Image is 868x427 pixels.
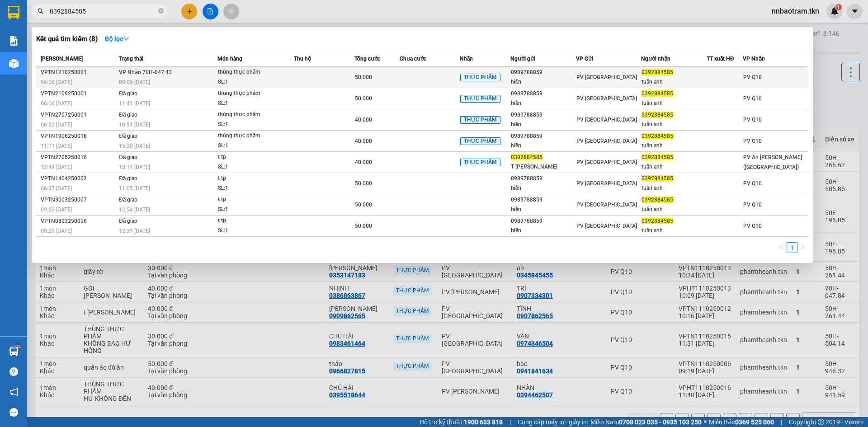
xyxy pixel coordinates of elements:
[9,347,19,356] img: warehouse-icon
[98,32,137,46] button: Bộ lọcdown
[218,205,286,215] div: SL: 1
[778,244,784,250] span: left
[642,77,706,87] div: tuấn anh
[576,159,637,165] span: PV [GEOGRAPHIC_DATA]
[800,244,806,250] span: right
[119,90,137,97] span: Đã giao
[218,67,286,77] div: thùng thực phẩm
[218,183,286,193] div: SL: 1
[355,180,372,187] span: 50.000
[460,95,500,103] span: THỰC PHẨM
[576,74,637,80] span: PV [GEOGRAPHIC_DATA]
[511,141,576,150] div: hiền
[41,228,72,234] span: 08:29 [DATE]
[511,68,576,77] div: 0989788859
[743,95,762,102] span: PV Q10
[123,36,129,42] span: down
[743,180,762,187] span: PV Q10
[576,223,637,229] span: PV [GEOGRAPHIC_DATA]
[460,74,500,82] span: THỰC PHẨM
[294,56,311,62] span: Thu hộ
[218,77,286,87] div: SL: 1
[642,175,673,182] span: 0392884585
[797,242,808,253] li: Next Page
[743,154,802,170] span: PV An [PERSON_NAME] ([GEOGRAPHIC_DATA])
[642,90,673,97] span: 0392884585
[41,164,72,170] span: 12:49 [DATE]
[9,367,18,376] span: question-circle
[41,100,72,107] span: 06:06 [DATE]
[642,205,706,214] div: tuấn anh
[576,202,637,208] span: PV [GEOGRAPHIC_DATA]
[776,242,787,253] button: left
[642,120,706,129] div: tuấn anh
[218,174,286,183] div: t tp
[158,7,164,16] span: close-circle
[460,56,473,62] span: Nhãn
[119,185,150,192] span: 11:05 [DATE]
[119,122,150,128] span: 10:51 [DATE]
[642,197,673,203] span: 0392884585
[9,36,19,46] img: solution-icon
[511,226,576,235] div: hiền
[511,154,542,160] span: 0392884585
[743,223,762,229] span: PV Q10
[642,162,706,172] div: tuấn anh
[400,56,426,62] span: Chưa cước
[355,159,372,165] span: 40.000
[41,174,116,183] div: VPTN1404250002
[641,56,670,62] span: Người nhận
[511,183,576,193] div: hiền
[41,56,83,62] span: [PERSON_NAME]
[355,117,372,123] span: 40.000
[41,185,72,192] span: 06:37 [DATE]
[36,34,98,44] h3: Kết quả tìm kiếm ( 8 )
[218,131,286,141] div: thùng thực phẩm
[41,195,116,205] div: VPTN3003250007
[218,141,286,151] div: SL: 1
[41,216,116,226] div: VPTN0803250006
[119,175,137,182] span: Đã giao
[218,120,286,130] div: SL: 1
[576,56,593,62] span: VP Gửi
[787,243,797,253] a: 1
[355,202,372,208] span: 50.000
[41,110,116,120] div: VPTN2707250001
[9,408,18,417] span: message
[9,59,19,68] img: warehouse-icon
[218,89,286,99] div: thùng thực phẩm
[119,206,150,213] span: 12:54 [DATE]
[218,195,286,205] div: t tp
[119,133,137,139] span: Đã giao
[743,202,762,208] span: PV Q10
[576,117,637,123] span: PV [GEOGRAPHIC_DATA]
[797,242,808,253] button: right
[41,68,116,77] div: VPTN1210250001
[511,195,576,205] div: 0989788859
[776,242,787,253] li: Previous Page
[41,131,116,141] div: VPTN1906250018
[355,74,372,80] span: 50.000
[511,174,576,183] div: 0989788859
[218,162,286,172] div: SL: 1
[743,117,762,123] span: PV Q10
[41,143,72,149] span: 11:11 [DATE]
[460,137,500,145] span: THỰC PHẨM
[576,138,637,144] span: PV [GEOGRAPHIC_DATA]
[41,79,72,85] span: 06:06 [DATE]
[41,206,72,213] span: 09:23 [DATE]
[511,216,576,226] div: 0989788859
[707,56,734,62] span: TT xuất HĐ
[105,35,129,42] strong: Bộ lọc
[119,197,137,203] span: Đã giao
[218,99,286,108] div: SL: 1
[119,100,150,107] span: 11:41 [DATE]
[460,159,500,167] span: THỰC PHẨM
[642,226,706,235] div: tuấn anh
[511,99,576,108] div: hiền
[642,154,673,160] span: 0392884585
[511,120,576,129] div: hiền
[511,77,576,87] div: hiền
[460,116,500,124] span: THỰC PHẨM
[218,226,286,236] div: SL: 1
